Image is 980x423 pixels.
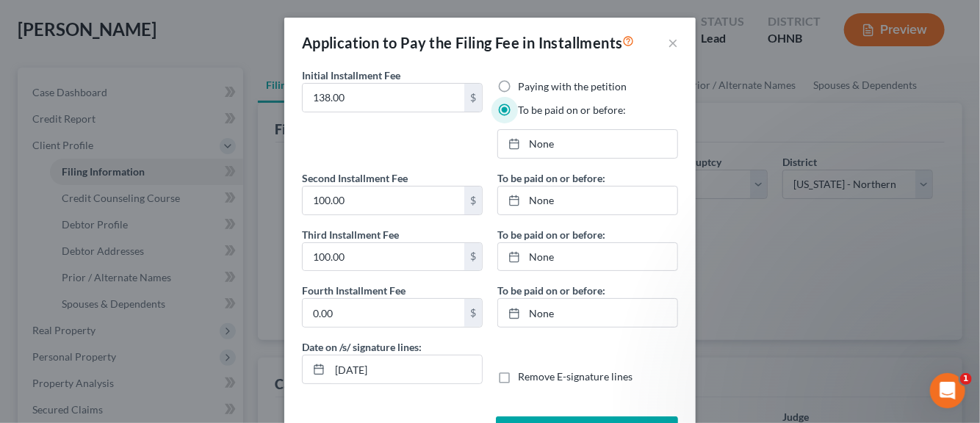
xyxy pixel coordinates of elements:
[303,84,464,112] input: 0.00
[498,187,677,214] a: None
[498,299,677,327] a: None
[70,311,82,322] button: Gif picker
[302,339,422,355] label: Date on /s/ signature lines:
[518,79,627,94] label: Paying with the petition
[24,54,229,255] div: : ​ When filing your case, if you receive a filing error, please double-check with the court to m...
[518,369,633,384] label: Remove E-signature lines
[71,18,143,33] p: Active 15h ago
[464,84,482,112] div: $
[668,34,678,51] button: ×
[930,373,965,408] iframe: Intercom live chat
[252,305,275,328] button: Send a message…
[12,280,281,305] textarea: Message…
[12,37,282,296] div: Lindsey says…
[258,6,284,32] div: Close
[303,299,464,327] input: 0.00
[464,187,482,214] div: $
[464,243,482,271] div: $
[12,37,241,264] div: ECF Alert:​When filing your case, if you receive a filing error, please double-check with the cou...
[302,170,408,186] label: Second Installment Fee
[23,311,35,322] button: Upload attachment
[10,6,37,34] button: go back
[303,187,464,214] input: 0.00
[498,130,677,158] a: None
[518,103,626,117] label: To be paid on or before:
[497,170,605,186] label: To be paid on or before:
[302,32,635,53] div: Application to Pay the Filing Fee in Installments
[464,299,482,327] div: $
[42,8,65,32] img: Profile image for Lindsey
[497,227,605,242] label: To be paid on or before:
[230,6,258,34] button: Home
[498,243,677,271] a: None
[303,243,464,271] input: 0.00
[302,283,406,298] label: Fourth Installment Fee
[497,283,605,298] label: To be paid on or before:
[302,68,400,83] label: Initial Installment Fee
[71,7,167,18] h1: [PERSON_NAME]
[330,355,482,383] input: MM/DD/YYYY
[302,227,399,242] label: Third Installment Fee
[960,373,972,385] span: 1
[93,311,105,322] button: Start recording
[24,267,139,275] div: [PERSON_NAME] • [DATE]
[46,311,58,322] button: Emoji picker
[24,54,77,66] b: ECF Alert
